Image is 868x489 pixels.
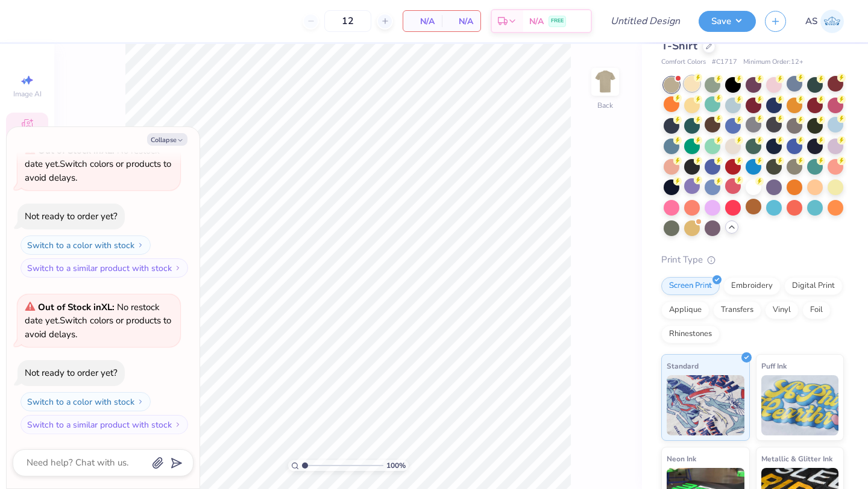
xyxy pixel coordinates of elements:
[20,258,188,278] button: Switch to a similar product with stock
[661,57,706,67] span: Comfort Colors
[137,241,144,249] img: Switch to a color with stock
[761,452,832,465] span: Metallic & Glitter Ink
[593,70,617,94] img: Back
[761,375,839,435] img: Puff Ink
[25,301,171,340] span: Switch colors or products to avoid delays.
[386,460,406,471] span: 100 %
[25,210,118,222] div: Not ready to order yet?
[13,89,42,99] span: Image AI
[661,301,709,319] div: Applique
[25,367,118,379] div: Not ready to order yet?
[529,15,544,28] span: N/A
[147,133,187,146] button: Collapse
[410,15,435,28] span: N/A
[802,301,831,319] div: Foil
[20,235,151,255] button: Switch to a color with stock
[765,301,799,319] div: Vinyl
[20,392,151,411] button: Switch to a color with stock
[137,398,144,405] img: Switch to a color with stock
[743,57,804,67] span: Minimum Order: 12 +
[667,375,744,435] img: Standard
[699,11,756,32] button: Save
[174,264,181,272] img: Switch to a similar product with stock
[712,57,737,67] span: # C1717
[449,15,473,28] span: N/A
[38,301,117,313] strong: Out of Stock in XL :
[174,421,181,428] img: Switch to a similar product with stock
[805,10,844,33] a: AS
[784,277,843,295] div: Digital Print
[601,9,690,33] input: Untitled Design
[667,360,699,372] span: Standard
[761,360,787,372] span: Puff Ink
[661,325,720,343] div: Rhinestones
[597,100,613,111] div: Back
[551,17,564,25] span: FREE
[25,145,171,184] span: Switch colors or products to avoid delays.
[324,10,371,32] input: – –
[820,10,844,33] img: Abigail Searfoss
[667,452,696,465] span: Neon Ink
[20,415,188,434] button: Switch to a similar product with stock
[723,277,781,295] div: Embroidery
[713,301,761,319] div: Transfers
[805,14,817,28] span: AS
[38,145,117,157] strong: Out of Stock in XL :
[661,253,844,267] div: Print Type
[661,277,720,295] div: Screen Print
